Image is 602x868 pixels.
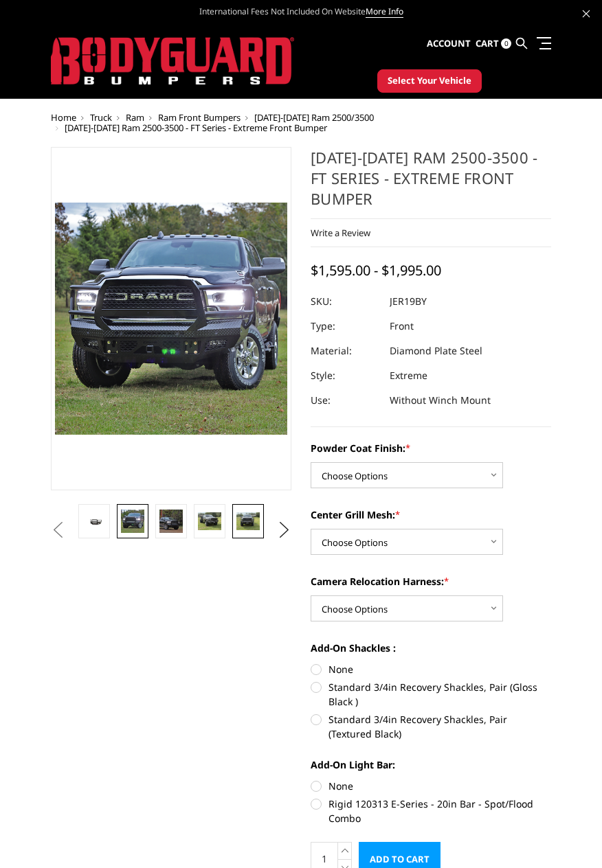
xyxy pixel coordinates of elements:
[159,510,183,533] img: 2019-2025 Ram 2500-3500 - FT Series - Extreme Front Bumper
[90,111,112,124] a: Truck
[126,111,144,124] a: Ram
[311,441,551,455] label: Powder Coat Finish:
[390,388,491,413] dd: Without Winch Mount
[311,779,551,793] label: None
[311,388,379,413] dt: Use:
[65,122,327,134] span: [DATE]-[DATE] Ram 2500-3500 - FT Series - Extreme Front Bumper
[82,516,106,527] img: 2019-2025 Ram 2500-3500 - FT Series - Extreme Front Bumper
[311,507,551,522] label: Center Grill Mesh:
[311,227,370,239] a: Write a Review
[311,147,551,219] h1: [DATE]-[DATE] Ram 2500-3500 - FT Series - Extreme Front Bumper
[390,314,414,339] dd: Front
[390,363,427,388] dd: Extreme
[501,38,511,49] span: 0
[311,662,551,676] label: None
[388,74,471,88] span: Select Your Vehicle
[390,339,482,363] dd: Diamond Plate Steel
[476,25,511,62] a: Cart 0
[427,37,471,49] span: Account
[311,314,379,339] dt: Type:
[311,757,551,772] label: Add-On Light Bar:
[311,574,551,589] label: Camera Relocation Harness:
[236,512,260,530] img: 2019-2025 Ram 2500-3500 - FT Series - Extreme Front Bumper
[51,147,291,490] a: 2019-2025 Ram 2500-3500 - FT Series - Extreme Front Bumper
[311,289,379,314] dt: SKU:
[121,510,144,533] img: 2019-2025 Ram 2500-3500 - FT Series - Extreme Front Bumper
[311,261,441,279] span: $1,595.00 - $1,995.00
[366,5,403,18] a: More Info
[51,37,294,85] img: BODYGUARD BUMPERS
[274,520,295,540] button: Next
[311,641,551,655] label: Add-On Shackles :
[390,289,427,314] dd: JER19BY
[311,797,551,825] label: Rigid 120313 E-Series - 20in Bar - Spot/Flood Combo
[158,111,241,124] a: Ram Front Bumpers
[51,111,76,124] a: Home
[55,203,287,435] img: 2019-2025 Ram 2500-3500 - FT Series - Extreme Front Bumper
[377,69,482,93] button: Select Your Vehicle
[254,111,374,124] a: [DATE]-[DATE] Ram 2500/3500
[47,520,68,540] button: Previous
[427,25,471,62] a: Account
[311,712,551,741] label: Standard 3/4in Recovery Shackles, Pair (Textured Black)
[311,363,379,388] dt: Style:
[198,512,221,530] img: 2019-2025 Ram 2500-3500 - FT Series - Extreme Front Bumper
[311,680,551,709] label: Standard 3/4in Recovery Shackles, Pair (Gloss Black )
[533,802,602,868] iframe: Chat Widget
[311,339,379,363] dt: Material:
[476,37,499,49] span: Cart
